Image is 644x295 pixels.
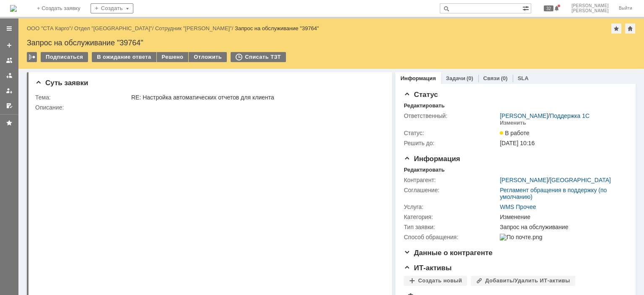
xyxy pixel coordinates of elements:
span: [PERSON_NAME] [571,8,609,13]
div: / [74,25,155,31]
div: (0) [501,75,508,81]
div: Запрос на обслуживание [500,224,623,230]
div: Описание: [35,104,382,111]
div: Статус: [404,130,498,136]
span: 32 [544,5,553,11]
span: [DATE] 10:16 [500,140,535,146]
div: Редактировать [404,167,444,173]
div: Услуга: [404,204,498,210]
span: Суть заявки [35,79,88,87]
a: [PERSON_NAME] [500,112,548,119]
a: Сотрудник "[PERSON_NAME]" [155,25,232,31]
a: Создать заявку [3,39,16,52]
div: / [500,112,589,119]
a: Перейти на домашнюю страницу [10,5,17,12]
div: Ответственный: [404,112,498,119]
a: [GEOGRAPHIC_DATA] [550,177,611,183]
div: Изменение [500,214,623,220]
a: WMS Прочее [500,204,536,210]
a: Заявки в моей ответственности [3,69,16,82]
a: ООО "СТА Карго" [27,25,71,31]
span: В работе [500,130,529,136]
div: Способ обращения: [404,234,498,240]
div: Создать [91,3,133,13]
a: SLA [518,75,529,81]
a: Мои согласования [3,99,16,112]
a: Связи [483,75,500,81]
a: Заявки на командах [3,54,16,67]
a: Информация [400,75,436,81]
a: Задачи [446,75,465,81]
div: Категория: [404,214,498,220]
div: (0) [467,75,473,81]
div: RE: Настройка автоматических отчетов для клиента [131,94,380,101]
div: Изменить [500,120,526,126]
div: / [27,25,74,31]
div: Тема: [35,94,130,101]
a: Отдел "[GEOGRAPHIC_DATA]" [74,25,152,31]
div: Соглашение: [404,187,498,193]
a: [PERSON_NAME] [500,177,548,183]
div: Сделать домашней страницей [625,23,635,34]
div: Запрос на обслуживание "39764" [27,39,636,47]
div: Работа с массовостью [27,52,37,62]
div: / [155,25,235,31]
img: logo [10,5,17,12]
div: Контрагент: [404,177,498,183]
span: Информация [404,155,460,163]
a: Мои заявки [3,84,16,97]
div: Запрос на обслуживание "39764" [235,25,319,31]
a: Поддержка 1С [550,112,589,119]
div: / [500,177,611,183]
div: Добавить в избранное [611,23,621,34]
div: Решить до: [404,140,498,146]
span: ИТ-активы [404,264,452,272]
span: Расширенный поиск [522,4,531,12]
span: [PERSON_NAME] [571,3,609,8]
span: Статус [404,91,438,99]
div: Тип заявки: [404,224,498,230]
span: Данные о контрагенте [404,249,493,257]
div: Редактировать [404,102,444,109]
a: Регламент обращения в поддержку (по умолчанию) [500,187,607,200]
img: По почте.png [500,234,542,240]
